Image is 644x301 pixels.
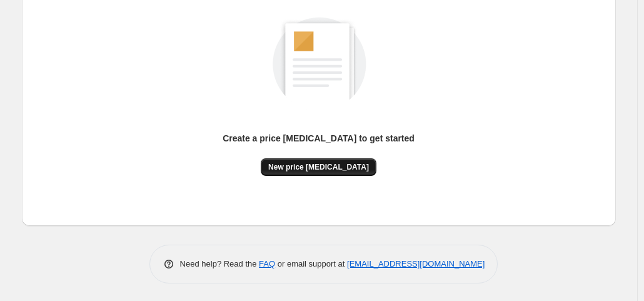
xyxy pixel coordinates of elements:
button: New price [MEDICAL_DATA] [261,158,376,176]
p: Create a price [MEDICAL_DATA] to get started [223,132,415,145]
a: FAQ [259,259,275,268]
span: Need help? Read the [180,259,259,268]
a: [EMAIL_ADDRESS][DOMAIN_NAME] [347,259,485,268]
span: or email support at [275,259,347,268]
span: New price [MEDICAL_DATA] [268,162,369,172]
